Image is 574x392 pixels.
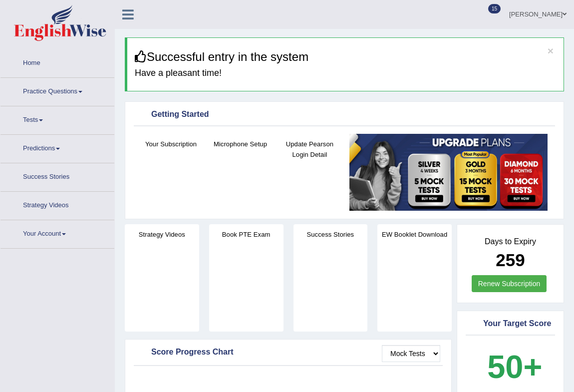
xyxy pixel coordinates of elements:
a: Renew Subscription [472,275,547,292]
h4: Book PTE Exam [209,229,284,240]
h4: Microphone Setup [211,139,270,149]
a: Success Stories [0,163,114,188]
h4: Strategy Videos [125,229,199,240]
a: Your Account [0,220,114,245]
h4: Update Pearson Login Detail [280,139,339,160]
a: Tests [0,106,114,131]
b: 50+ [487,349,542,385]
h4: EW Booklet Download [377,229,452,240]
img: small5.jpg [349,134,548,211]
a: Predictions [0,135,114,160]
b: 259 [496,250,525,270]
h4: Success Stories [293,229,368,240]
div: Your Target Score [468,317,553,332]
div: Score Progress Chart [136,345,440,360]
a: Home [0,49,114,74]
div: Getting Started [136,107,553,122]
h3: Successful entry in the system [135,50,556,63]
a: Practice Questions [0,78,114,103]
a: Strategy Videos [0,192,114,217]
h4: Your Subscription [141,139,201,149]
span: 15 [488,4,501,13]
button: × [548,45,554,56]
h4: Have a pleasant time! [135,68,556,78]
h4: Days to Expiry [468,237,553,246]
